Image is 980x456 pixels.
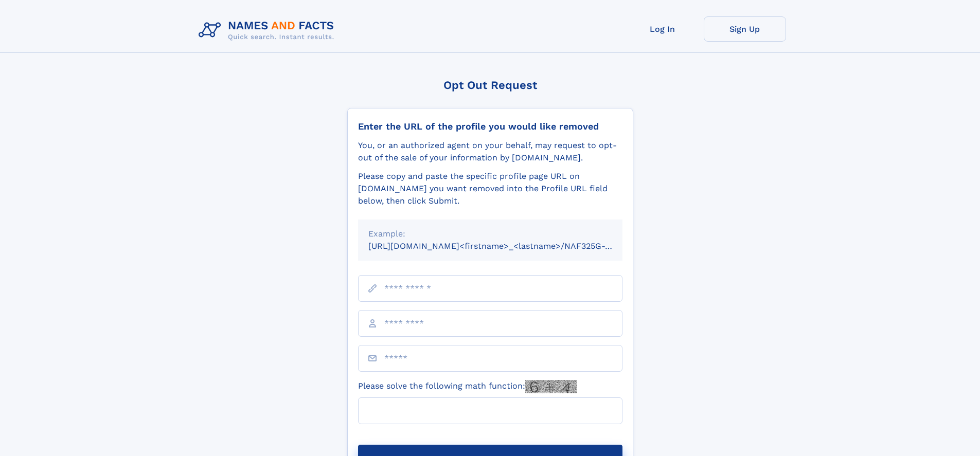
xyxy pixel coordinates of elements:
[368,228,612,240] div: Example:
[358,170,622,207] div: Please copy and paste the specific profile page URL on [DOMAIN_NAME] you want removed into the Pr...
[704,16,786,42] a: Sign Up
[358,380,577,393] label: Please solve the following math function:
[194,16,343,44] img: Logo Names and Facts
[621,16,704,42] a: Log In
[358,139,622,164] div: You, or an authorized agent on your behalf, may request to opt-out of the sale of your informatio...
[368,241,642,251] small: [URL][DOMAIN_NAME]<firstname>_<lastname>/NAF325G-xxxxxxxx
[347,79,633,92] div: Opt Out Request
[358,121,622,132] div: Enter the URL of the profile you would like removed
